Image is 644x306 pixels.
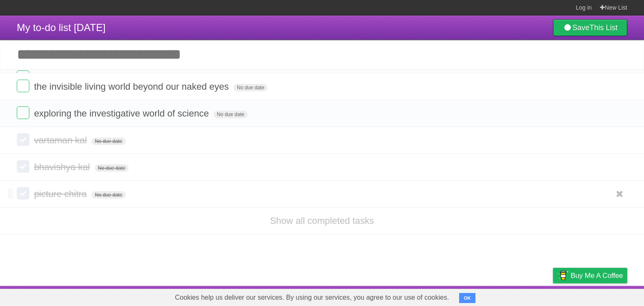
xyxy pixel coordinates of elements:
[270,215,374,226] a: Show all completed tasks
[34,81,231,92] span: the invisible living world beyond our naked eyes
[557,268,569,283] img: Buy me a coffee
[553,19,627,36] a: SaveThis List
[571,268,623,283] span: Buy me a coffee
[469,288,503,304] a: Developers
[17,133,29,146] label: Done
[441,288,459,304] a: About
[91,137,125,145] span: No due date
[514,288,532,304] a: Terms
[17,22,106,33] span: My to-do list [DATE]
[17,70,29,83] label: Done
[34,72,148,83] span: health the ultimate treasure
[234,84,267,91] span: No due date
[34,108,211,119] span: exploring the investigative world of science
[589,23,618,32] b: This List
[542,288,564,304] a: Privacy
[34,189,89,199] span: picture chitra
[574,288,627,304] a: Suggest a feature
[91,191,125,199] span: No due date
[34,135,89,145] span: vartaman kal
[34,162,92,172] span: bhavishya kal
[459,293,475,303] button: OK
[553,268,627,283] a: Buy me a coffee
[17,106,29,119] label: Done
[17,187,29,200] label: Done
[17,160,29,173] label: Done
[213,111,247,118] span: No due date
[17,80,29,92] label: Done
[166,289,457,306] span: Cookies help us deliver our services. By using our services, you agree to our use of cookies.
[95,164,129,172] span: No due date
